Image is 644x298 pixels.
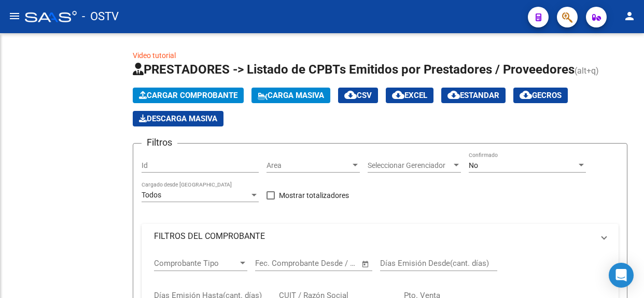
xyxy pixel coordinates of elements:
[8,10,21,22] mat-icon: menu
[142,224,619,249] mat-expansion-panel-header: FILTROS DEL COMPROBANTE
[154,231,594,242] mat-panel-title: FILTROS DEL COMPROBANTE
[251,88,330,103] button: Carga Masiva
[133,111,223,126] app-download-masive: Descarga masiva de comprobantes (adjuntos)
[447,89,460,101] mat-icon: cloud_download
[279,189,349,202] span: Mostrar totalizadores
[142,191,161,199] span: Todos
[360,258,372,270] button: Open calendar
[139,114,217,123] span: Descarga Masiva
[267,161,351,170] span: Area
[469,161,478,169] span: No
[344,91,372,100] span: CSV
[623,10,636,22] mat-icon: person
[609,263,634,288] div: Open Intercom Messenger
[392,89,404,101] mat-icon: cloud_download
[441,88,506,103] button: Estandar
[520,91,562,100] span: Gecros
[154,259,238,268] span: Comprobante Tipo
[133,88,244,103] button: Cargar Comprobante
[386,88,433,103] button: EXCEL
[133,111,223,126] button: Descarga Masiva
[575,66,599,76] span: (alt+q)
[133,51,176,60] a: Video tutorial
[513,88,568,103] button: Gecros
[133,62,575,77] span: PRESTADORES -> Listado de CPBTs Emitidos por Prestadores / Proveedores
[520,89,532,101] mat-icon: cloud_download
[338,88,378,103] button: CSV
[255,259,297,268] input: Fecha inicio
[258,91,324,100] span: Carga Masiva
[368,161,452,170] span: Seleccionar Gerenciador
[447,91,499,100] span: Estandar
[392,91,427,100] span: EXCEL
[82,5,119,28] span: - OSTV
[142,135,177,150] h3: Filtros
[306,259,357,268] input: Fecha fin
[344,89,357,101] mat-icon: cloud_download
[139,91,237,100] span: Cargar Comprobante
